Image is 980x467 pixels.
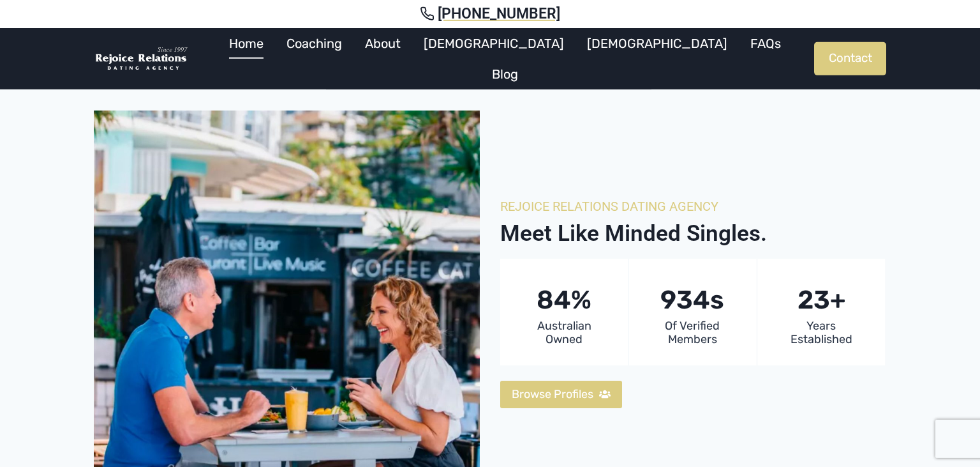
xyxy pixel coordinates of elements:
[218,28,275,59] a: Home
[776,278,866,323] div: 23+
[438,5,560,23] span: [PHONE_NUMBER]
[94,46,189,72] img: Rejoice Relations
[480,59,530,89] a: Blog
[512,385,593,404] span: Browse Profiles
[412,28,575,59] a: [DEMOGRAPHIC_DATA]
[500,199,718,214] a: Rejoice relations Dating Agency
[814,42,886,75] a: Contact
[519,278,609,323] div: 84%
[196,28,814,89] nav: Primary Navigation
[500,220,886,247] h2: Meet Like Minded Singles.
[15,5,965,23] a: [PHONE_NUMBER]
[519,319,609,346] div: Australian Owned
[275,28,353,59] a: Coaching
[575,28,739,59] a: [DEMOGRAPHIC_DATA]
[739,28,792,59] a: FAQs
[500,381,622,408] a: Browse Profiles
[776,319,866,346] div: Years Established
[648,319,737,346] div: Of Verified Members
[648,278,737,323] div: 934s
[353,28,412,59] a: About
